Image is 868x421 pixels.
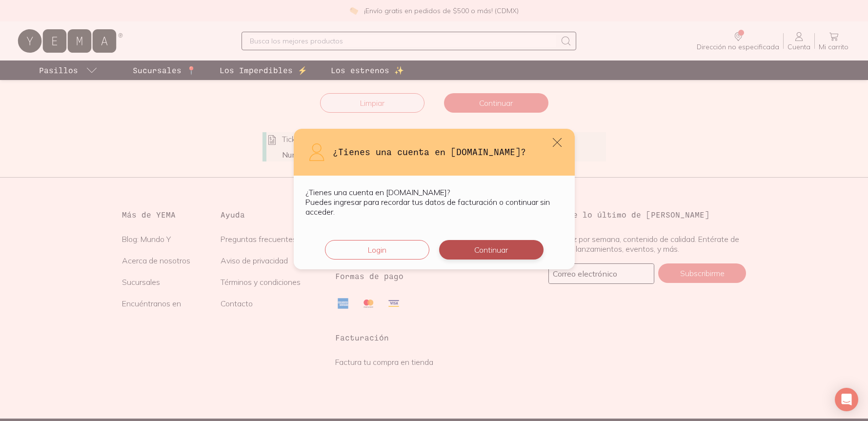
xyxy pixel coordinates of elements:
button: Continuar [439,240,544,260]
p: ¿Tienes una cuenta en [DOMAIN_NAME]? Puedes ingresar para recordar tus datos de facturación o con... [305,187,563,217]
button: Login [325,240,429,260]
div: Open Intercom Messenger [835,388,858,411]
div: default [294,129,575,269]
h3: ¿Tienes una cuenta en [DOMAIN_NAME]? [333,145,563,158]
